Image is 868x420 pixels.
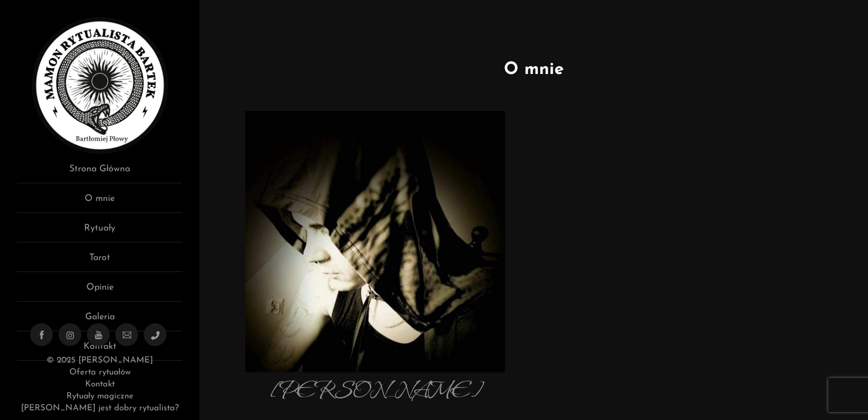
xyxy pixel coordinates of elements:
[17,281,182,302] a: Opinie
[17,251,182,272] a: Tarot
[17,162,182,183] a: Strona Główna
[85,380,115,389] a: Kontakt
[17,192,182,213] a: O mnie
[21,404,179,413] a: [PERSON_NAME] jest dobry rytualista?
[17,221,182,242] a: Rytuały
[222,372,528,410] p: [PERSON_NAME]
[66,392,133,401] a: Rytuały magiczne
[216,57,851,83] h1: O mnie
[32,17,168,154] img: Rytualista Bartek
[17,310,182,331] a: Galeria
[69,368,131,377] a: Oferta rytuałów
